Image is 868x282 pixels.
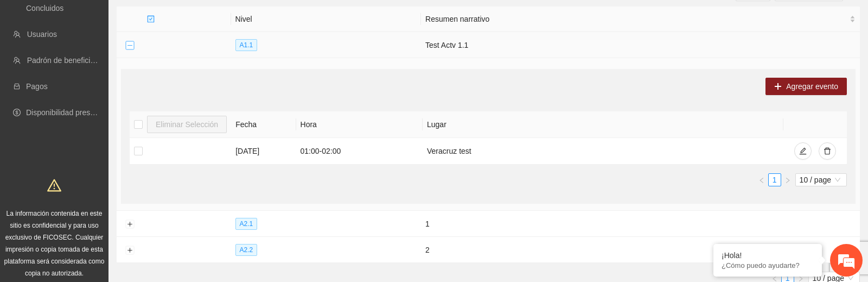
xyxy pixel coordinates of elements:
button: Expand row [125,220,134,229]
th: Lugar [423,111,783,138]
td: Test Actv 1.1 [421,32,860,58]
span: left [758,177,765,184]
td: 1 [421,211,860,237]
button: Eliminar Selección [147,116,227,133]
li: 1 [768,173,781,186]
span: edit [799,147,807,156]
a: Usuarios [27,30,57,39]
a: Padrón de beneficiarios [27,56,107,65]
td: 01:00 - 02:00 [296,138,423,165]
span: 10 / page [800,174,843,186]
a: Pagos [26,82,48,91]
div: ¡Hola! [722,251,814,260]
span: left [771,275,778,282]
span: La información contenida en este sitio es confidencial y para uso exclusivo de FICOSEC. Cualquier... [4,210,105,277]
td: Veracruz test [423,138,783,165]
th: Nivel [231,7,422,32]
button: Collapse row [125,41,134,50]
a: 1 [769,174,781,186]
td: 2 [421,237,860,263]
span: Resumen narrativo [425,13,847,25]
button: left [755,173,768,186]
button: plusAgregar evento [765,78,847,95]
li: Previous Page [755,173,768,186]
button: edit [794,142,812,160]
span: A1.1 [235,39,258,51]
textarea: Escriba su mensaje y pulse “Intro” [5,176,207,214]
span: plus [774,83,782,91]
span: Estamos en línea. [63,85,150,195]
button: delete [819,142,836,160]
p: ¿Cómo puedo ayudarte? [722,261,814,270]
div: Page Size [795,173,847,186]
a: Concluidos [26,4,63,12]
button: right [781,173,794,186]
th: Fecha [231,111,296,138]
span: A2.1 [235,218,258,230]
div: Minimizar ventana de chat en vivo [178,5,204,32]
span: check-square [147,15,155,23]
td: [DATE] [231,138,296,165]
li: Next Page [781,173,794,186]
a: Disponibilidad presupuestal [26,108,119,117]
span: right [797,275,804,282]
span: right [784,177,791,184]
span: delete [824,147,831,156]
span: A2.2 [235,244,258,256]
th: Resumen narrativo [421,7,860,32]
span: warning [47,178,61,192]
span: Agregar evento [786,80,838,92]
th: Hora [296,111,423,138]
button: Expand row [125,246,134,255]
div: Chatee con nosotros ahora [56,55,182,70]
